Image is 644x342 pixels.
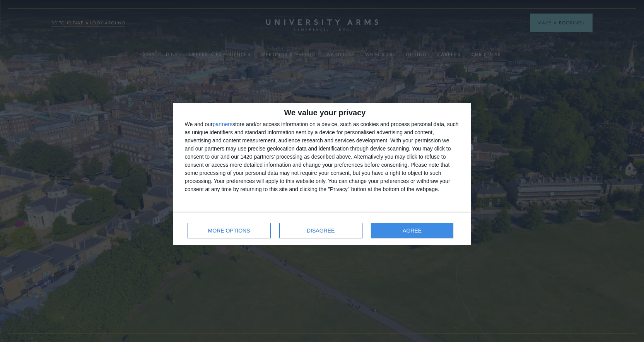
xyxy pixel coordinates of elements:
[185,120,460,193] div: We and our store and/or access information on a device, such as cookies and process personal data...
[188,223,271,238] button: MORE OPTIONS
[208,228,250,233] span: MORE OPTIONS
[173,103,471,245] div: qc-cmp2-ui
[279,223,362,238] button: DISAGREE
[213,121,232,127] button: partners
[371,223,454,238] button: AGREE
[185,109,460,116] h2: We value your privacy
[307,228,335,233] span: DISAGREE
[403,228,422,233] span: AGREE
